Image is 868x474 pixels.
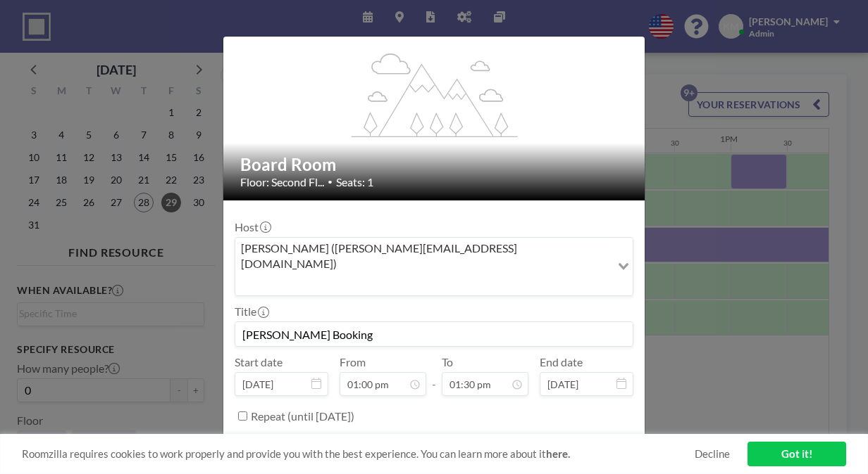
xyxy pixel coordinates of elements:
[442,355,453,369] label: To
[235,305,268,319] label: Title
[695,447,730,461] a: Decline
[237,274,609,293] input: Search for option
[336,175,373,189] span: Seats: 1
[22,447,695,461] span: Roomzilla requires cookies to work properly and provide you with the best experience. You can lea...
[235,220,270,234] label: Host
[748,442,846,466] a: Got it!
[238,241,608,272] span: [PERSON_NAME] ([PERSON_NAME][EMAIL_ADDRESS][DOMAIN_NAME])
[540,355,583,369] label: End date
[352,52,518,136] g: flex-grow: 1.2;
[340,355,366,369] label: From
[240,175,324,189] span: Floor: Second Fl...
[251,409,354,423] label: Repeat (until [DATE])
[328,177,333,187] span: •
[240,154,629,175] h2: Board Room
[546,447,570,460] a: here.
[432,360,436,391] span: -
[235,355,283,369] label: Start date
[235,238,633,296] div: Search for option
[235,322,633,346] input: Kate's reservation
